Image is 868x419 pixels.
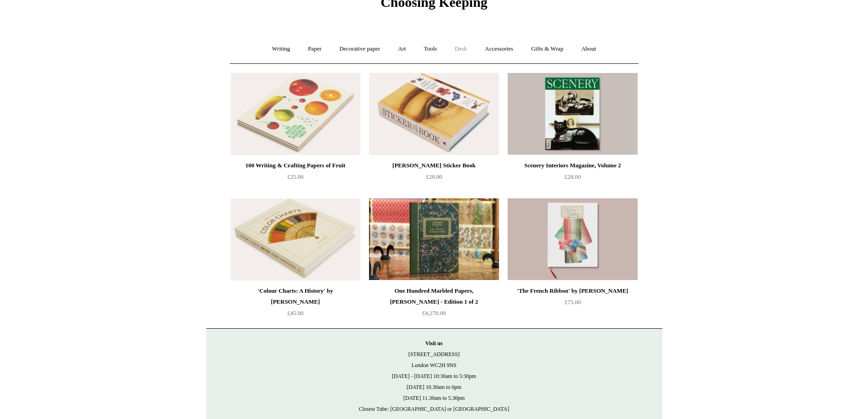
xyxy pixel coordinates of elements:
[508,73,637,155] img: Scenery Interiors Magazine, Volume 2
[508,285,637,323] a: 'The French Ribbon' by [PERSON_NAME] £75.00
[264,37,298,61] a: Writing
[331,37,388,61] a: Decorative paper
[426,173,442,180] span: £28.00
[369,285,499,323] a: One Hundred Marbled Papers, [PERSON_NAME] - Edition 1 of 2 £4,270.00
[371,160,496,171] div: [PERSON_NAME] Sticker Book
[371,285,496,307] div: One Hundred Marbled Papers, [PERSON_NAME] - Edition 1 of 2
[231,285,360,323] a: 'Colour Charts: A History' by [PERSON_NAME] £45.00
[369,160,499,197] a: [PERSON_NAME] Sticker Book £28.00
[510,285,635,296] div: 'The French Ribbon' by [PERSON_NAME]
[510,160,635,171] div: Scenery Interiors Magazine, Volume 2
[231,73,360,155] a: 100 Writing & Crafting Papers of Fruit 100 Writing & Crafting Papers of Fruit
[477,37,521,61] a: Accessories
[300,37,330,61] a: Paper
[369,73,499,155] img: John Derian Sticker Book
[380,2,487,8] a: Choosing Keeping
[390,37,414,61] a: Art
[287,310,304,316] span: £45.00
[426,340,443,347] strong: Visit us
[233,160,358,171] div: 100 Writing & Crafting Papers of Fruit
[369,73,499,155] a: John Derian Sticker Book John Derian Sticker Book
[233,285,358,307] div: 'Colour Charts: A History' by [PERSON_NAME]
[231,198,360,280] img: 'Colour Charts: A History' by Anne Varichon
[369,198,499,280] a: One Hundred Marbled Papers, John Jeffery - Edition 1 of 2 One Hundred Marbled Papers, John Jeffer...
[508,160,637,197] a: Scenery Interiors Magazine, Volume 2 £28.00
[231,198,360,280] a: 'Colour Charts: A History' by Anne Varichon 'Colour Charts: A History' by Anne Varichon
[287,173,304,180] span: £25.00
[565,173,581,180] span: £28.00
[369,198,499,280] img: One Hundred Marbled Papers, John Jeffery - Edition 1 of 2
[565,299,581,305] span: £75.00
[523,37,572,61] a: Gifts & Wrap
[508,73,637,155] a: Scenery Interiors Magazine, Volume 2 Scenery Interiors Magazine, Volume 2
[573,37,604,61] a: About
[422,310,446,316] span: £4,270.00
[508,198,637,280] a: 'The French Ribbon' by Suzanne Slesin 'The French Ribbon' by Suzanne Slesin
[416,37,445,61] a: Tools
[447,37,475,61] a: Desk
[215,338,653,414] p: [STREET_ADDRESS] London WC2H 9NS [DATE] - [DATE] 10:30am to 5:30pm [DATE] 10.30am to 6pm [DATE] 1...
[508,198,637,280] img: 'The French Ribbon' by Suzanne Slesin
[231,73,360,155] img: 100 Writing & Crafting Papers of Fruit
[231,160,360,197] a: 100 Writing & Crafting Papers of Fruit £25.00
